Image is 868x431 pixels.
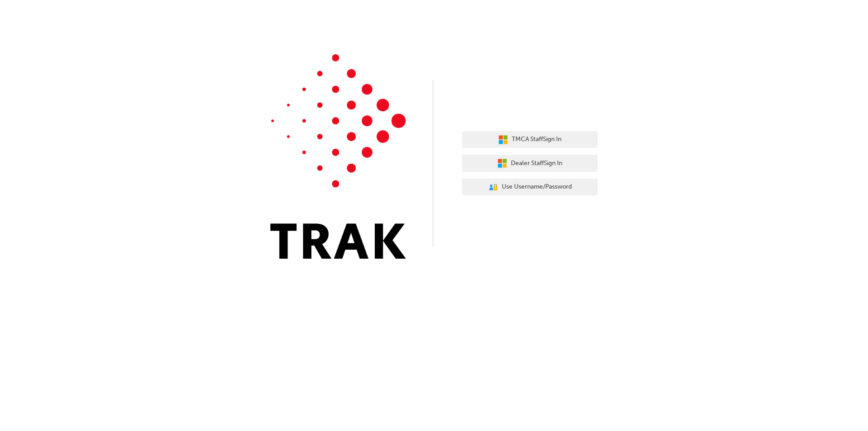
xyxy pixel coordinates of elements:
button: Use Username/Password [462,179,598,196]
span: Dealer Staff Sign In [511,158,562,169]
span: TMCA Staff Sign In [512,134,561,145]
button: TMCA StaffSign In [462,131,598,148]
span: Use Username/Password [502,182,572,192]
button: Dealer StaffSign In [462,155,598,172]
img: Trak [270,54,406,259]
